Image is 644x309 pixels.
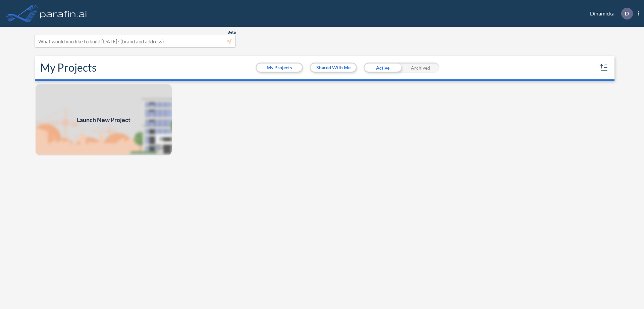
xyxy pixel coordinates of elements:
[35,83,172,156] img: add
[77,115,130,124] span: Launch New Project
[227,30,236,35] span: Beta
[39,7,88,20] img: logo
[311,64,356,72] button: Shared With Me
[364,63,401,73] div: Active
[625,10,629,16] p: D
[598,62,609,73] button: sort
[35,83,172,156] a: Launch New Project
[257,64,302,72] button: My Projects
[401,63,439,73] div: Archived
[580,8,639,20] div: Dinamicka
[40,61,97,74] h2: My Projects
